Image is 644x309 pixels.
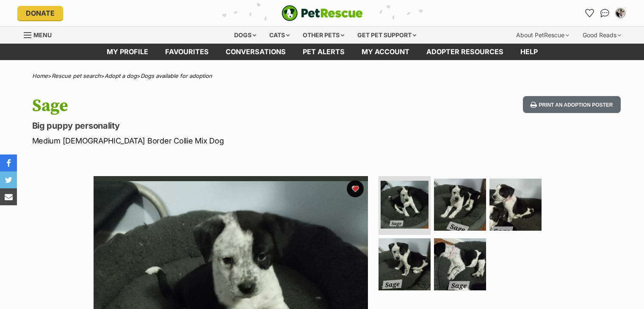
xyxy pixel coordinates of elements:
[489,179,542,231] img: Photo of Sage
[600,9,609,17] img: chat-41dd97257d64d25036548639549fe6c8038ab92f7586957e7f3b1b290dea8141.svg
[32,72,48,79] a: Home
[616,9,625,17] img: Amelia Knott profile pic
[228,27,262,44] div: Dogs
[583,6,627,20] ul: Account quick links
[105,72,137,79] a: Adopt a dog
[353,44,418,60] a: My account
[297,27,350,44] div: Other pets
[52,72,101,79] a: Rescue pet search
[418,44,512,60] a: Adopter resources
[347,180,364,197] button: favourite
[263,27,296,44] div: Cats
[11,73,633,79] div: > > >
[577,27,627,44] div: Good Reads
[523,96,620,113] button: Print an adoption poster
[32,96,390,116] h1: Sage
[512,44,546,60] a: Help
[294,44,353,60] a: Pet alerts
[217,44,294,60] a: conversations
[17,6,63,20] a: Donate
[98,44,157,60] a: My profile
[379,238,431,290] img: Photo of Sage
[282,5,363,21] img: logo-e224e6f780fb5917bec1dbf3a21bbac754714ae5b6737aabdf751b685950b380.svg
[598,6,612,20] a: Conversations
[351,27,422,44] div: Get pet support
[157,44,217,60] a: Favourites
[282,5,363,21] a: PetRescue
[510,27,575,44] div: About PetRescue
[32,120,390,132] p: Big puppy personality
[33,31,52,39] span: Menu
[32,135,390,146] p: Medium [DEMOGRAPHIC_DATA] Border Collie Mix Dog
[434,179,486,231] img: Photo of Sage
[141,72,212,79] a: Dogs available for adoption
[381,181,428,229] img: Photo of Sage
[24,27,58,42] a: Menu
[614,6,627,20] button: My account
[583,6,597,20] a: Favourites
[434,238,486,290] img: Photo of Sage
